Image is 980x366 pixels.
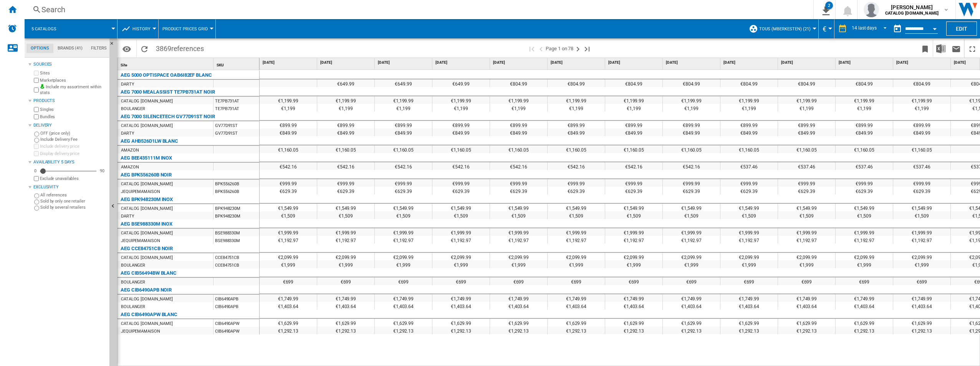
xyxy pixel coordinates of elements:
[263,60,315,65] span: [DATE]
[573,40,583,58] button: Next page
[214,187,259,195] div: BPK556260B
[121,153,172,163] div: AEG BEE435111M INOX
[663,228,720,236] div: €1,999.99
[132,26,151,31] span: History
[432,179,490,187] div: €999.99
[317,228,374,236] div: €1,999.99
[260,228,317,236] div: €1,999.99
[432,96,490,104] div: €1,199.99
[893,179,950,187] div: €999.99
[34,199,39,204] input: Sold by only one retailer
[893,228,950,236] div: €1,999.99
[31,26,56,31] span: 5 catalogs
[893,187,950,195] div: €629.39
[121,137,178,146] div: AEG AHB526D1LW BLANC
[490,129,547,136] div: €849.99
[490,236,547,244] div: €1,192.97
[548,179,605,187] div: €999.99
[896,60,949,65] span: [DATE]
[40,84,45,89] img: mysite-bg-18x18.png
[605,96,662,104] div: €1,199.99
[527,40,536,58] button: First page
[885,3,939,11] span: [PERSON_NAME]
[663,79,720,87] div: €804.99
[378,60,430,65] span: [DATE]
[885,11,939,16] b: CATALOG [DOMAIN_NAME]
[720,121,778,129] div: €899.99
[605,162,662,170] div: €542.16
[836,162,893,170] div: €537.46
[121,19,154,38] div: History
[41,4,793,15] div: Search
[214,104,259,112] div: TE7PB731AT
[605,187,662,195] div: €629.39
[723,60,776,65] span: [DATE]
[260,236,317,244] div: €1,192.97
[893,121,950,129] div: €899.99
[121,219,172,229] div: AEG BSE988330M INOX
[720,187,778,195] div: €629.39
[605,204,662,211] div: €1,549.99
[605,104,662,112] div: €1,199
[851,23,890,35] md-select: REPORTS.WIZARD.STEPS.REPORT.STEPS.REPORT_OPTIONS.PERIOD: 14 last days
[260,104,317,112] div: €1,199
[490,79,547,87] div: €804.99
[781,60,834,65] span: [DATE]
[720,162,778,170] div: €537.46
[121,147,139,154] div: AMAZON
[893,145,950,153] div: €1,160.05
[432,236,490,244] div: €1,192.97
[608,60,661,65] span: [DATE]
[664,58,720,68] div: [DATE]
[823,25,826,33] span: €
[490,104,547,112] div: €1,199
[548,104,605,112] div: €1,199
[546,40,573,58] span: Page 1 on 78
[492,58,547,68] div: [DATE]
[720,204,778,211] div: €1,549.99
[836,121,893,129] div: €899.99
[720,211,778,219] div: €1,509
[214,97,259,104] div: TE7PB731AT
[778,162,835,170] div: €537.46
[87,44,111,53] md-tab-item: Filters
[119,58,213,70] div: Sort None
[121,213,134,220] div: DARTY
[893,96,950,104] div: €1,199.99
[121,170,172,180] div: AEG BPK556260B NOIR
[375,236,432,244] div: €1,192.97
[432,187,490,195] div: €629.39
[119,58,213,70] div: Site Sort None
[26,44,53,53] md-tab-item: Options
[317,204,374,211] div: €1,549.99
[162,26,208,31] span: Product prices grid
[749,19,814,38] div: TOUS (mberkesten) (21)
[40,84,106,96] label: Include my assortment within stats
[432,145,490,153] div: €1,160.05
[8,24,17,33] img: alerts-logo.svg
[33,61,106,68] div: Sources
[720,104,778,112] div: €1,199
[663,187,720,195] div: €629.39
[121,105,145,113] div: BOULANGER
[317,121,374,129] div: €899.99
[432,211,490,219] div: €1,509
[432,129,490,136] div: €849.99
[261,58,317,68] div: [DATE]
[33,159,106,165] div: Availability 5 Days
[32,168,38,174] div: 0
[663,162,720,170] div: €542.16
[317,129,374,136] div: €849.99
[548,96,605,104] div: €1,199.99
[40,151,106,157] label: Display delivery price
[933,40,949,58] button: Download in Excel
[40,70,106,76] label: Sites
[778,104,835,112] div: €1,199
[317,145,374,153] div: €1,160.05
[260,121,317,129] div: €899.99
[40,176,106,181] label: Exclude unavailables
[132,19,154,38] button: History
[605,145,662,153] div: €1,160.05
[34,138,39,143] input: Include Delivery Fee
[778,187,835,195] div: €629.39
